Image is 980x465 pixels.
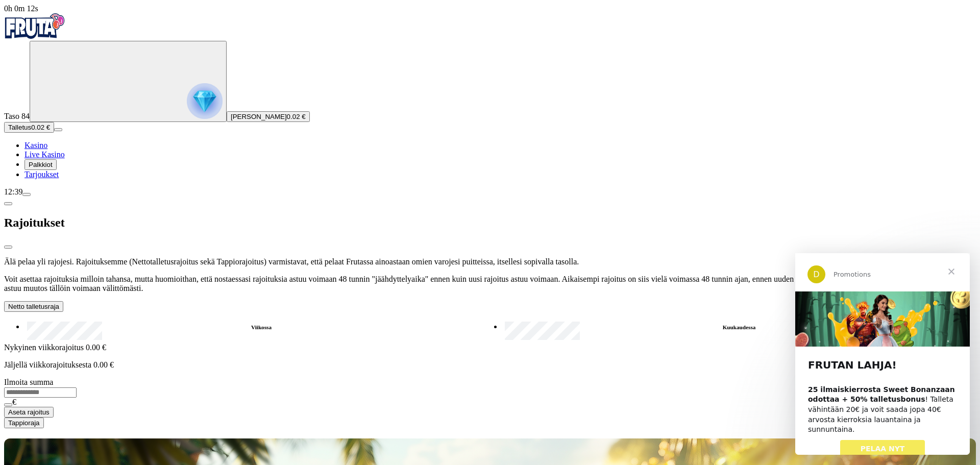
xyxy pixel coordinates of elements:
span: user session time [4,4,38,13]
span: [PERSON_NAME] [231,113,287,120]
button: Aseta rajoitus [4,407,54,418]
nav: Primary [4,13,976,179]
iframe: Intercom live chat viesti [795,253,970,455]
button: Talletusplus icon0.02 € [4,122,54,133]
span: PELAA NYT [65,191,110,200]
div: Netto talletusrajachevron-down icon [4,320,976,418]
button: [PERSON_NAME]0.02 € [227,111,310,122]
a: PELAA NYT [45,187,130,205]
label: Ilmoita summa [4,378,53,386]
button: close [4,246,12,249]
span: Talletus [8,124,31,131]
img: Fruta [4,13,65,39]
label: Kuukaudessa [502,320,976,335]
span: € [12,398,16,406]
a: Live Kasino [24,150,65,159]
a: Kasino [24,141,47,150]
a: Tarjoukset [24,170,59,179]
span: Taso 84 [4,112,30,120]
button: menu [54,128,62,131]
p: Voit asettaa rajoituksia milloin tahansa, mutta huomioithan, että nostaessasi rajoituksia astuu v... [4,275,976,293]
label: Viikossa [24,320,498,335]
img: reward progress [187,83,223,119]
button: menu [22,193,31,196]
span: Aseta rajoitus [8,408,50,416]
p: Jäljellä viikkorajoituksesta 0.00 € [4,360,976,370]
button: chevron-left icon [4,202,12,205]
a: Fruta [4,32,65,40]
button: Tappiorajachevron-down icon [4,418,44,428]
p: Älä pelaa yli rajojesi. Rajoituksemme (Nettotalletusrajoitus sekä Tappiorajoitus) varmistavat, et... [4,257,976,266]
nav: Main menu [4,141,976,179]
button: reward progress [30,41,227,122]
button: eye icon [4,403,12,406]
span: 0.02 € [287,113,306,120]
h2: Rajoitukset [4,216,976,230]
button: Netto talletusrajachevron-down icon [4,301,63,312]
p: Nykyinen viikkorajoitus 0.00 € [4,343,976,352]
span: 0.02 € [31,124,50,131]
span: 12:39 [4,187,22,196]
span: Palkkiot [29,161,53,168]
button: Palkkiot [24,159,57,170]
